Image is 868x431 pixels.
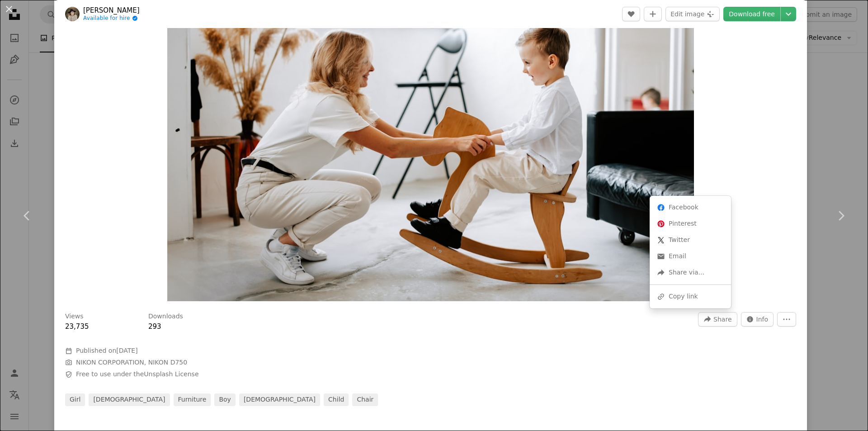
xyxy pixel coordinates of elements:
div: Share via... [653,265,727,281]
a: Share over email [653,248,727,265]
button: Share this image [698,312,737,327]
div: Copy link [653,289,727,305]
a: Share on Twitter [653,232,727,248]
div: Share this image [650,196,731,308]
a: Share on Pinterest [653,216,727,232]
span: Share [713,313,731,326]
a: Share on Facebook [653,199,727,216]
